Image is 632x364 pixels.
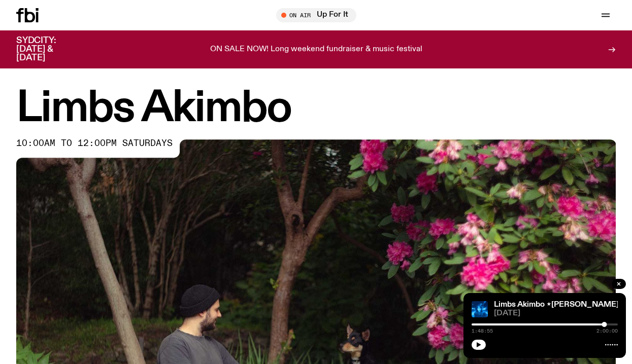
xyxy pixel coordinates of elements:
[276,8,356,22] button: On AirUp For It
[16,88,616,129] h1: Limbs Akimbo
[596,329,618,334] span: 2:00:00
[472,329,493,334] span: 1:48:55
[494,310,618,317] span: [DATE]
[16,37,81,62] h3: SYDCITY: [DATE] & [DATE]
[494,301,624,309] a: Limbs Akimbo ⋆[PERSON_NAME]⋆
[210,45,422,54] p: ON SALE NOW! Long weekend fundraiser & music festival
[16,139,173,148] span: 10:00am to 12:00pm saturdays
